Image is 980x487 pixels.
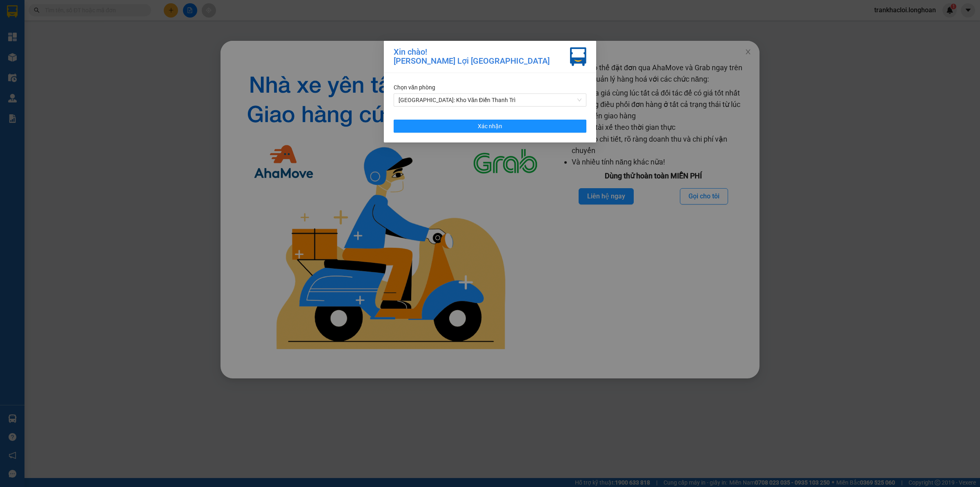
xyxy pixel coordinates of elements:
[394,120,586,133] button: Xác nhận
[399,94,581,106] span: Hà Nội: Kho Văn Điển Thanh Trì
[394,47,550,66] div: Xin chào! [PERSON_NAME] Lợi [GEOGRAPHIC_DATA]
[570,47,586,66] img: vxr-icon
[394,83,586,92] div: Chọn văn phòng
[478,122,502,131] span: Xác nhận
